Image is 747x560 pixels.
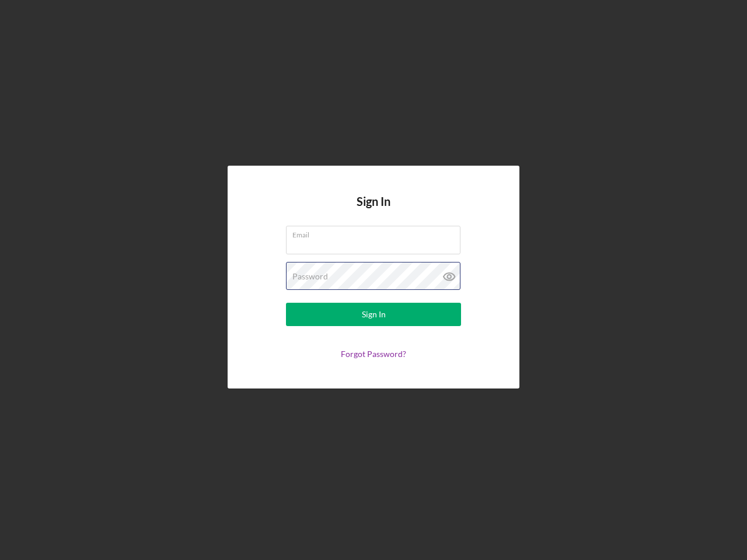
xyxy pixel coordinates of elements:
[292,226,460,239] label: Email
[341,349,406,359] a: Forgot Password?
[286,303,461,326] button: Sign In
[357,195,390,226] h4: Sign In
[362,303,386,326] div: Sign In
[292,272,328,281] label: Password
